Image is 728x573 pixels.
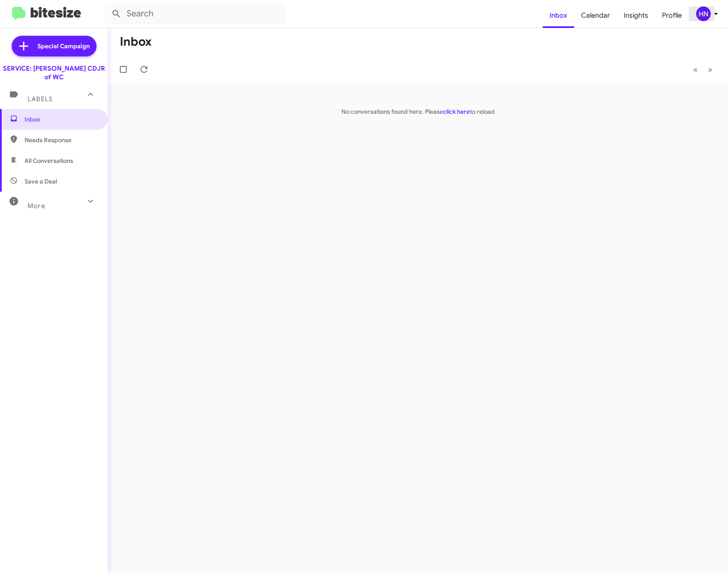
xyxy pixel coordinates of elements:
span: « [693,64,698,75]
a: click here [443,108,470,115]
h1: Inbox [120,35,152,49]
p: No conversations found here. Please to reload [108,107,728,116]
span: Inbox [25,115,98,124]
a: Insights [617,3,655,28]
a: Inbox [543,3,574,28]
span: Labels [28,95,53,103]
nav: Page navigation example [688,61,718,78]
button: Previous [688,61,703,78]
span: More [28,202,45,210]
div: HN [696,6,711,21]
span: All Conversations [25,156,73,165]
input: Search [104,3,285,24]
span: Save a Deal [25,177,57,186]
span: Special Campaign [37,42,90,50]
a: Calendar [574,3,617,28]
button: Next [703,61,718,78]
a: Special Campaign [12,36,97,56]
span: » [708,64,712,75]
a: Profile [655,3,689,28]
button: HN [689,6,719,21]
span: Needs Response [25,136,98,144]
